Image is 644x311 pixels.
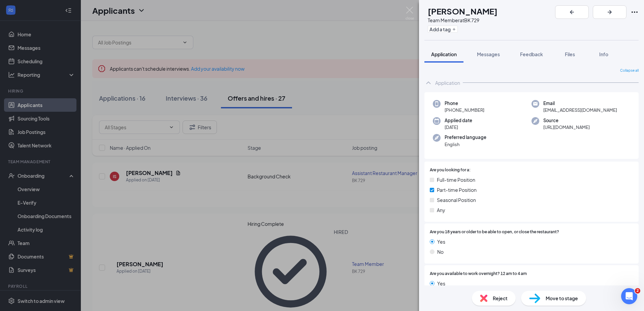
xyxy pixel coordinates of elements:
span: 2 [635,288,640,293]
span: Are you looking for a: [430,167,471,173]
span: Application [431,51,457,57]
span: Applied date [445,117,472,124]
span: Messages [477,51,500,57]
span: Are you available to work overnight? 12 am to 4 am [430,271,527,277]
svg: ArrowLeftNew [568,8,576,16]
svg: ArrowRight [606,8,614,16]
svg: Plus [452,27,456,31]
span: Collapse all [620,68,639,73]
svg: Ellipses [631,8,639,16]
span: Full-time Position [437,176,475,183]
button: PlusAdd a tag [428,26,458,33]
span: No [437,248,444,255]
div: Application [435,79,460,86]
button: ArrowLeftNew [555,5,589,19]
span: Part-time Position [437,186,477,194]
span: Reject [493,295,508,302]
span: Are you 18 years or older to be able to open, or close the restaurant? [430,229,559,235]
h1: [PERSON_NAME] [428,5,497,17]
span: Yes [437,238,445,245]
span: Info [599,51,608,57]
span: Move to stage [546,295,578,302]
span: Any [437,206,445,214]
span: English [445,141,486,148]
span: [DATE] [445,124,472,131]
span: Email [543,100,617,107]
button: ArrowRight [593,5,626,19]
span: Preferred language [445,134,486,141]
span: Yes [437,280,445,287]
span: [URL][DOMAIN_NAME] [543,124,590,131]
iframe: Intercom live chat [621,288,637,304]
span: Files [565,51,575,57]
span: [EMAIL_ADDRESS][DOMAIN_NAME] [543,107,617,113]
span: Phone [445,100,484,107]
span: Source [543,117,590,124]
svg: ChevronUp [424,79,432,87]
div: Team Member at BK 729 [428,17,497,24]
span: Seasonal Position [437,196,476,204]
span: [PHONE_NUMBER] [445,107,484,113]
span: Feedback [520,51,543,57]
